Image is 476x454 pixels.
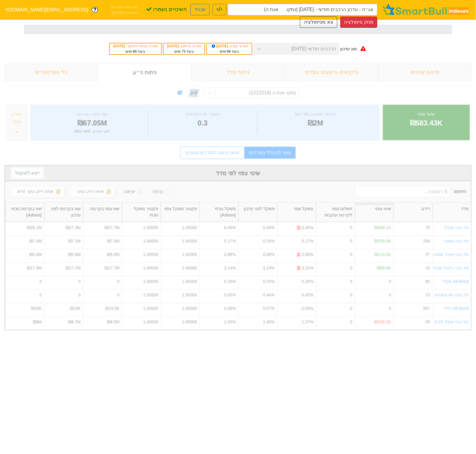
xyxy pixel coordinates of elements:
[4,63,98,81] div: כל הפרמטרים
[186,85,202,101] img: tase link
[152,188,163,195] div: כניסה
[107,319,120,325] div: ₪8.5M
[259,118,372,128] div: ₪2M
[167,43,202,49] div: תאריך פרסום :
[340,16,377,28] button: מחק סימולציה
[78,292,81,298] div: 0
[143,319,158,325] div: 1.00000
[29,238,42,244] div: ₪7.4M
[31,305,42,312] div: ₪20K
[133,49,137,54] span: 86
[350,265,353,271] div: 0
[382,4,471,16] img: SmartBull
[263,279,274,285] div: 0.25%
[425,225,430,231] div: 75
[143,252,158,258] div: 1.00000
[200,203,238,221] div: Toggle SortBy
[6,203,44,221] div: Toggle SortBy
[428,252,469,257] a: תל בונד-שקלי AA-AAA
[161,203,199,221] div: Toggle SortBy
[259,111,372,118] div: מחזור ממוצע (30 יום)
[117,292,120,298] div: 0
[302,238,313,244] div: 0.17%
[38,128,146,134] div: לפני עדכון : ₪66.46M
[17,188,53,195] div: אחוז דיוק נמוך חדש
[143,265,158,271] div: 1.00000
[425,279,430,285] div: 90
[105,265,120,271] div: ₪17.7M
[107,252,120,258] div: ₪5.8M
[375,238,391,244] div: ₪155.5K
[263,319,274,325] div: 1.40%
[390,111,462,118] div: שינוי צפוי
[224,265,236,271] div: 3.24%
[435,320,469,324] a: תל בונד-שקלי 5-15
[210,43,248,49] div: תאריך קובע :
[443,279,469,284] a: All-Bond שקלי
[182,265,197,271] div: 1.00000
[182,225,197,231] div: 1.00000
[302,319,313,325] div: 1.37%
[98,63,191,81] div: ניתוח ני״ע
[300,16,337,28] button: צא מסימולציה
[224,319,236,325] div: 1.45%
[68,319,81,325] div: ₪8.7M
[66,265,81,271] div: ₪17.7M
[149,111,256,118] div: מספר ימי התכסות
[302,252,313,258] div: 0.88%
[83,203,122,221] div: Toggle SortBy
[181,49,185,54] span: 73
[33,319,42,325] div: ₪9M
[350,279,353,285] div: 0
[117,279,120,285] div: 0
[180,146,245,159] a: תנאי כניסה למדדים נוספים
[249,89,296,96] div: נמקו אגח ה (1213214)
[425,252,430,258] div: 37
[182,292,197,298] div: 1.00000
[350,292,353,298] div: 0
[190,4,210,15] button: שכפל
[8,111,26,125] div: מידע נוסף
[263,265,274,271] div: 3.19%
[390,118,462,128] div: ₪583.43K
[45,203,83,221] div: Toggle SortBy
[425,292,430,298] div: 73
[263,252,274,258] div: 0.86%
[245,147,296,159] a: צפוי להיכלל במדדים
[389,292,391,298] div: 0
[350,238,353,244] div: 0
[210,49,248,54] div: בעוד ימים
[29,252,42,258] div: ₪5.8M
[302,225,313,231] div: 0.45%
[182,279,197,285] div: 1.00000
[239,203,277,221] div: Toggle SortBy
[68,238,81,244] div: ₪7.1M
[355,203,393,221] div: Toggle SortBy
[10,186,64,197] button: אחוז דיוק נמוך חדש
[378,63,472,81] div: סיכום שינויים
[143,292,158,298] div: 1.00000
[147,5,187,13] span: השינויים נשמרו
[350,225,353,231] div: 0
[377,265,391,271] div: ₪59.6K
[105,225,120,231] div: ₪27.7M
[77,188,103,195] div: אחוז דיוק נמוך
[101,4,138,16] span: לפי נתוני סוף יום מתאריך [DATE]
[224,279,236,285] div: 0.26%
[27,265,42,271] div: ₪17.9M
[263,305,274,312] div: 0.07%
[375,252,391,258] div: ₪119.5K
[425,265,430,271] div: 10
[444,239,469,243] a: תל בונד-מאגר
[423,238,430,244] div: 206
[210,44,229,48] span: [DATE]
[182,319,197,325] div: 1.00000
[105,305,119,312] div: ₪19.5K
[316,203,355,221] div: Toggle SortBy
[350,252,353,258] div: 0
[124,188,135,195] div: יציאה
[38,118,146,128] div: ₪67.05M
[38,111,146,118] div: שווי צפוי בקרנות
[66,225,81,231] div: ₪27.3M
[263,292,274,298] div: 0.44%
